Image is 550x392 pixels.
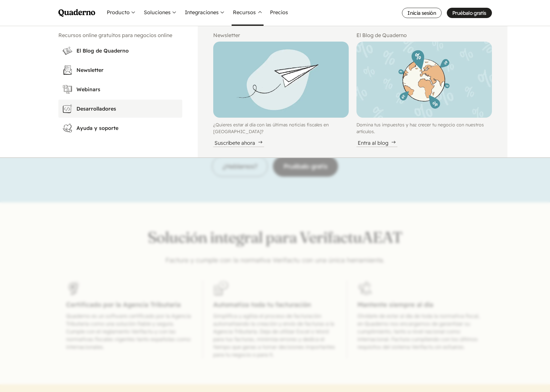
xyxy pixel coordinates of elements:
[213,31,349,39] h2: Newsletter
[213,42,349,147] a: Paper plain illustration¿Quieres estar al día con las últimas noticias fiscales en [GEOGRAPHIC_DA...
[213,139,264,147] div: Suscríbete ahora
[58,100,182,118] a: Desarrolladores
[213,42,349,118] img: Paper plain illustration
[58,31,182,39] h2: Recursos online gratuitos para negocios online
[76,47,178,54] h3: El Blog de Quaderno
[356,139,397,147] div: Entra al blog
[356,31,492,39] h2: El Blog de Quaderno
[76,66,178,74] h3: Newsletter
[213,122,349,135] p: ¿Quieres estar al día con las últimas noticias fiscales en [GEOGRAPHIC_DATA]?
[356,122,492,135] p: Domina tus impuestos y haz crecer tu negocio con nuestros artículos.
[58,80,182,98] a: Webinars
[58,42,182,60] a: El Blog de Quaderno
[356,42,492,118] img: Illustration of Worldwide Tax Guides
[447,8,492,18] a: Pruébalo gratis
[76,85,178,93] h3: Webinars
[58,61,182,79] a: Newsletter
[76,105,178,113] h3: Desarrolladores
[76,124,178,132] h3: Ayuda y soporte
[402,8,442,18] a: Inicia sesión
[356,42,492,147] a: Illustration of Worldwide Tax GuidesDomina tus impuestos y haz crecer tu negocio con nuestros art...
[58,119,182,137] a: Ayuda y soporte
